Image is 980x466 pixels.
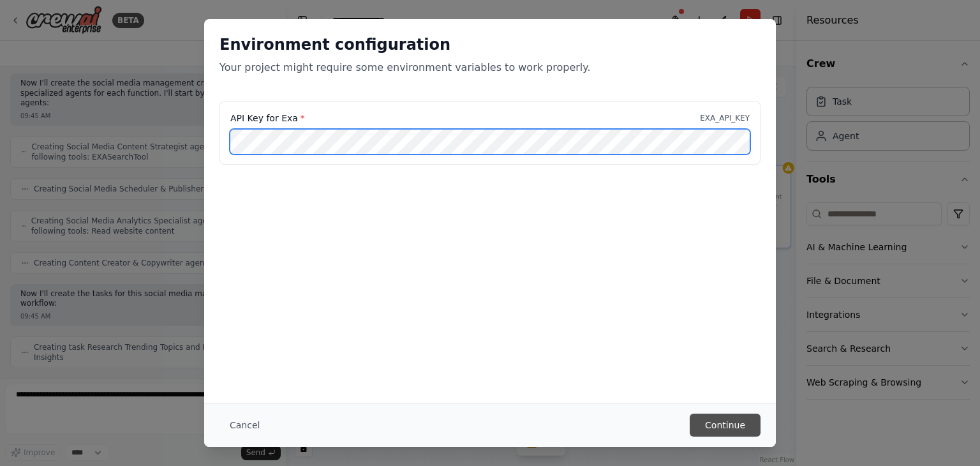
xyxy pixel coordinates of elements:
h2: Environment configuration [219,34,761,55]
button: Continue [690,414,761,437]
p: Your project might require some environment variables to work properly. [219,60,761,75]
p: EXA_API_KEY [700,113,750,123]
label: API Key for Exa [230,112,305,124]
button: Cancel [219,414,270,437]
